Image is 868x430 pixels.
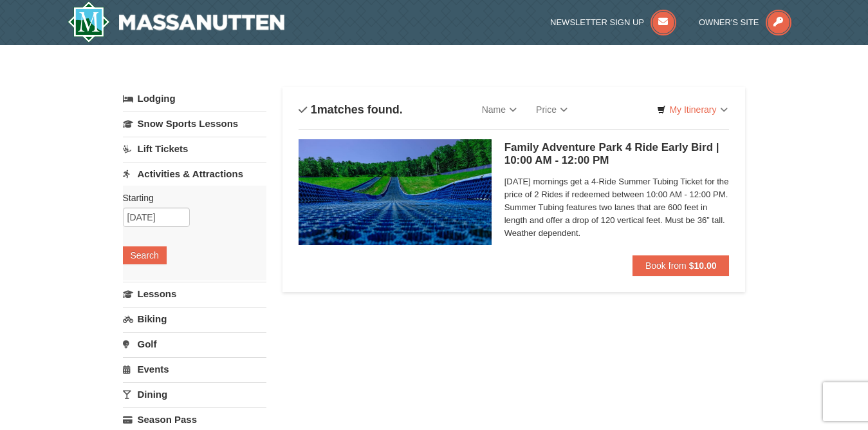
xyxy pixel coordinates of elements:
[299,139,492,245] img: 6619925-18-3c99bf8f.jpg
[123,87,266,110] a: Lodging
[526,97,577,122] a: Price
[633,255,730,276] button: Book from $10.00
[550,17,644,27] span: Newsletter Sign Up
[123,357,266,381] a: Events
[689,260,717,271] strong: $10.00
[123,191,257,204] label: Starting
[68,1,285,43] a: Massanutten Resort
[123,246,167,264] button: Search
[504,141,730,167] h5: Family Adventure Park 4 Ride Early Bird | 10:00 AM - 12:00 PM
[299,103,403,116] h4: matches found.
[649,100,735,119] a: My Itinerary
[123,112,266,135] a: Snow Sports Lessons
[699,17,791,27] a: Owner's Site
[123,382,266,406] a: Dining
[123,282,266,306] a: Lessons
[504,175,730,240] span: [DATE] mornings get a 4-Ride Summer Tubing Ticket for the price of 2 Rides if redeemed between 10...
[550,17,676,27] a: Newsletter Sign Up
[123,162,266,186] a: Activities & Attractions
[472,97,526,122] a: Name
[68,1,285,43] img: Massanutten Resort Logo
[699,17,759,27] span: Owner's Site
[123,137,266,161] a: Lift Tickets
[645,260,687,271] span: Book from
[123,332,266,356] a: Golf
[123,307,266,331] a: Biking
[311,103,317,116] span: 1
